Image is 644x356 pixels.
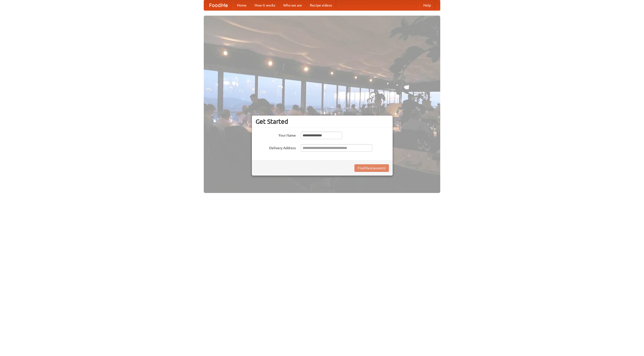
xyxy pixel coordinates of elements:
a: Who we are [279,0,306,10]
a: FoodMe [204,0,233,10]
label: Your Name [256,132,296,138]
a: How it works [251,0,279,10]
a: Help [419,0,435,10]
h3: Get Started [256,118,389,125]
button: Find Restaurants! [354,164,389,172]
a: Recipe videos [306,0,336,10]
label: Delivery Address [256,144,296,150]
a: Home [233,0,251,10]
